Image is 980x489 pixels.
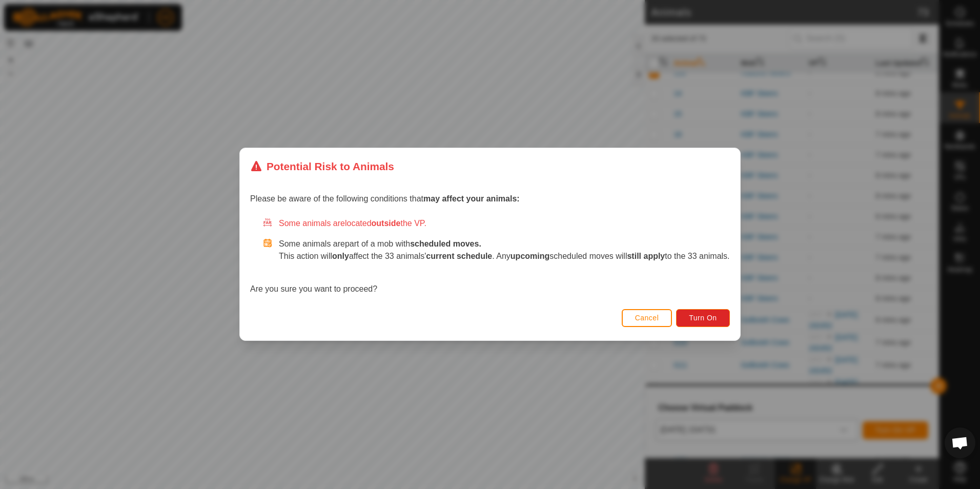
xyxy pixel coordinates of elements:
[345,240,481,249] span: part of a mob with
[279,238,730,251] p: Some animals are
[511,252,549,261] strong: upcoming
[250,158,394,174] div: Potential Risk to Animals
[279,251,730,263] p: This action will affect the 33 animals' . Any scheduled moves will to the 33 animals.
[332,252,349,261] strong: only
[345,219,426,228] span: located the VP.
[250,218,730,296] div: Are you sure you want to proceed?
[635,314,659,322] span: Cancel
[423,195,520,203] strong: may affect your animals:
[426,252,493,261] strong: current schedule
[689,314,717,322] span: Turn On
[372,219,401,228] strong: outside
[250,195,520,203] span: Please be aware of the following conditions that
[262,218,730,230] div: Some animals are
[945,427,975,458] div: Open chat
[622,309,672,327] button: Cancel
[410,240,481,249] strong: scheduled moves.
[676,309,729,327] button: Turn On
[627,252,665,261] strong: still apply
